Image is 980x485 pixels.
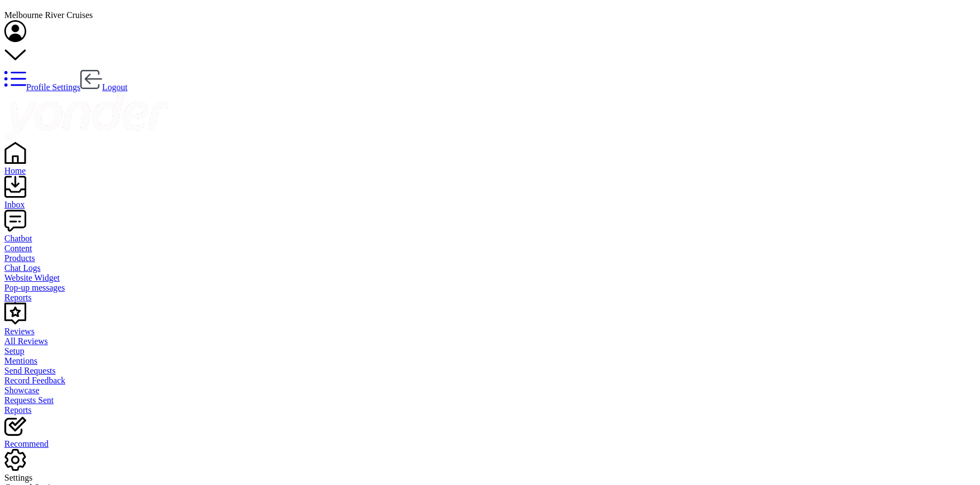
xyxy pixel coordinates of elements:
[4,327,976,336] div: Reviews
[4,244,976,253] a: Content
[4,395,976,405] a: Requests Sent
[4,92,168,140] img: yonder-white-logo.png
[4,253,976,263] a: Products
[4,473,976,483] div: Settings
[4,366,976,376] a: Send Requests
[4,263,976,273] a: Chat Logs
[4,10,976,20] div: Melbourne River Cruises
[4,224,976,244] a: Chatbot
[4,190,976,210] a: Inbox
[4,166,976,176] div: Home
[4,317,976,336] a: Reviews
[4,376,976,386] a: Record Feedback
[4,273,976,283] a: Website Widget
[4,283,976,293] a: Pop-up messages
[4,82,80,92] a: Profile Settings
[4,356,976,366] a: Mentions
[4,439,976,449] div: Recommend
[4,346,976,356] a: Setup
[80,82,127,92] a: Logout
[4,336,976,346] a: All Reviews
[4,386,976,395] a: Showcase
[4,156,976,176] a: Home
[4,405,976,415] a: Reports
[4,293,976,303] a: Reports
[4,200,976,210] div: Inbox
[4,234,976,244] div: Chatbot
[4,429,976,449] a: Recommend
